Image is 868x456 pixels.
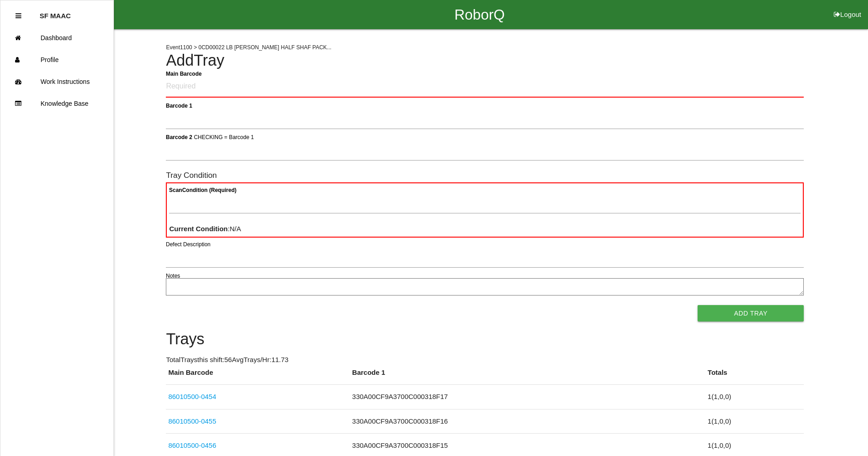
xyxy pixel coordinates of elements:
[166,44,331,51] span: Event 1100 > 0CD00022 LB [PERSON_NAME] HALF SHAF PACK...
[194,134,254,140] span: CHECKING = Barcode 1
[0,93,113,114] a: Knowledge Base
[705,409,804,434] td: 1 ( 1 , 0 , 0 )
[350,409,705,434] td: 330A00CF9A3700C000318F16
[0,27,113,49] a: Dashboard
[169,225,241,233] span: : N/A
[350,368,705,385] th: Barcode 1
[166,331,804,348] h4: Trays
[166,52,804,69] h4: Add Tray
[168,417,216,425] a: 86010500-0455
[166,368,349,385] th: Main Barcode
[698,305,804,321] button: Add Tray
[705,385,804,409] td: 1 ( 1 , 0 , 0 )
[169,225,227,233] b: Current Condition
[166,272,180,280] label: Notes
[166,70,202,77] b: Main Barcode
[166,102,192,109] b: Barcode 1
[169,187,236,193] b: Scan Condition (Required)
[705,368,804,385] th: Totals
[166,240,211,249] label: Defect Description
[0,71,113,93] a: Work Instructions
[0,49,113,71] a: Profile
[15,5,21,27] div: Close
[168,393,216,400] a: 86010500-0454
[166,355,804,365] p: Total Trays this shift: 56 Avg Trays /Hr: 11.73
[40,5,71,20] p: SF MAAC
[166,171,804,180] h6: Tray Condition
[350,385,705,409] td: 330A00CF9A3700C000318F17
[168,441,216,449] a: 86010500-0456
[166,134,192,140] b: Barcode 2
[166,76,804,98] input: Required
